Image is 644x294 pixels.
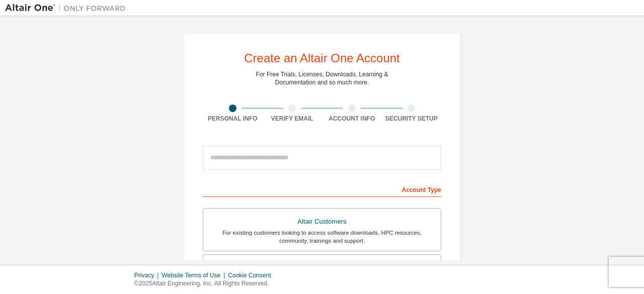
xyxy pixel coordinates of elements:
[263,115,323,123] div: Verify Email
[203,181,441,197] div: Account Type
[228,271,277,279] div: Cookie Consent
[244,52,400,64] div: Create an Altair One Account
[203,115,263,123] div: Personal Info
[162,271,228,279] div: Website Terms of Use
[256,70,388,86] div: For Free Trials, Licenses, Downloads, Learning & Documentation and so much more.
[322,115,382,123] div: Account Info
[134,271,162,279] div: Privacy
[209,229,435,245] div: For existing customers looking to access software downloads, HPC resources, community, trainings ...
[382,115,442,123] div: Security Setup
[5,3,131,13] img: Altair One
[209,215,435,229] div: Altair Customers
[134,279,277,288] p: © 2025 Altair Engineering, Inc. All Rights Reserved.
